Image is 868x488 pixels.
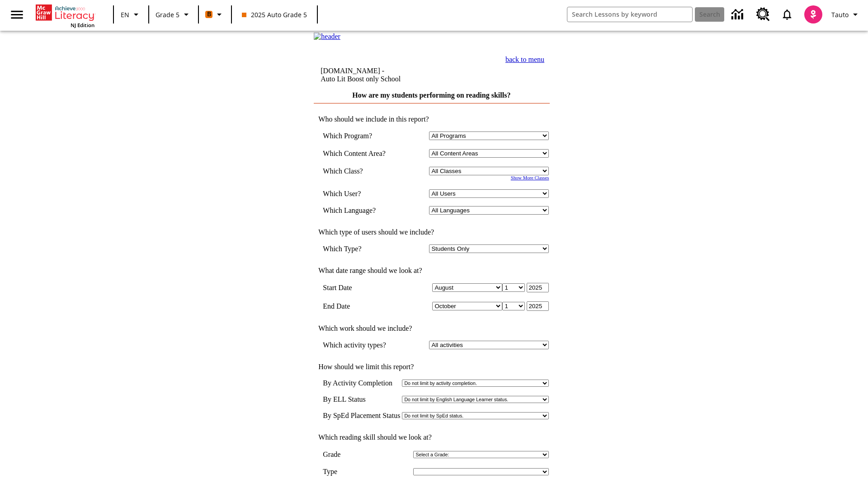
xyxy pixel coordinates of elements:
[156,10,179,19] span: Grade 5
[314,324,549,333] td: Which work should we include?
[751,2,775,27] a: Resource Center, Will open in new tab
[314,433,549,441] td: Which reading skill should we look at?
[323,468,344,476] td: Type
[831,10,849,19] span: Tauto
[152,6,195,23] button: Grade: Grade 5, Select a grade
[323,244,399,253] td: Which Type?
[323,206,399,215] td: Which Language?
[323,341,399,349] td: Which activity types?
[511,175,549,180] a: Show More Classes
[323,189,399,198] td: Which User?
[202,6,228,23] button: Boost Class color is orange. Change class color
[71,22,94,28] span: NJ Edition
[323,131,399,140] td: Which Program?
[323,150,386,157] nobr: Which Content Area?
[321,75,401,83] nobr: Auto Lit Boost only School
[804,5,822,23] img: avatar image
[121,10,129,19] span: EN
[314,267,549,275] td: What date range should we look at?
[323,412,400,420] td: By SpEd Placement Status
[352,91,510,99] a: How are my students performing on reading skills?
[775,3,799,26] a: Notifications
[567,7,692,22] input: search field
[828,6,864,23] button: Profile/Settings
[505,56,544,63] a: back to menu
[314,33,340,41] img: header
[726,2,751,27] a: Data Center
[314,115,549,123] td: Who should we include in this report?
[323,283,399,292] td: Start Date
[321,67,458,83] td: [DOMAIN_NAME] -
[323,167,399,175] td: Which Class?
[207,9,211,20] span: B
[323,395,400,404] td: By ELL Status
[314,228,549,236] td: Which type of users should we include?
[323,301,399,311] td: End Date
[323,450,349,459] td: Grade
[314,363,549,371] td: How should we limit this report?
[323,379,400,387] td: By Activity Completion
[117,6,146,23] button: Language: EN, Select a language
[4,1,30,28] button: Open side menu
[799,3,828,26] button: Select a new avatar
[36,3,94,28] div: Home
[242,10,307,19] span: 2025 Auto Grade 5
